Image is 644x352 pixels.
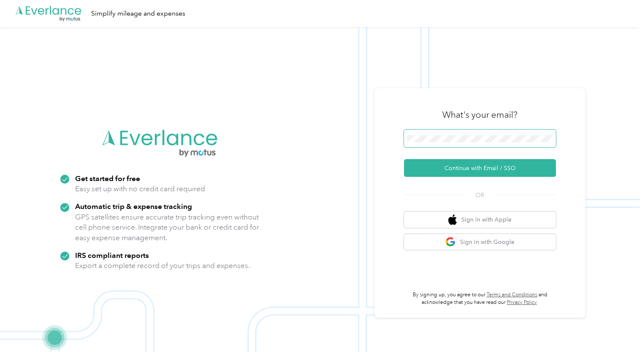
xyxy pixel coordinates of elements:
strong: Get started for free [75,174,140,183]
img: apple logo [448,214,457,225]
button: Continue with Email / SSO [404,159,556,177]
strong: Automatic trip & expense tracking [75,202,192,211]
button: apple logoSign in with Apple [404,211,556,228]
p: GPS satellites ensure accurate trip tracking even without cell phone service. Integrate your bank... [75,212,260,243]
p: By signing up, you agree to our and acknowledge that you have read our . [404,291,556,306]
img: google logo [445,237,456,247]
span: OR [465,191,495,200]
p: Easy set up with no credit card required [75,184,205,194]
h3: What's your email? [442,109,517,121]
a: Terms and Conditions [487,292,537,298]
p: Export a complete record of your trips and expenses. [75,260,250,271]
button: google logoSign in with Google [404,234,556,250]
a: Privacy Policy [507,299,537,306]
strong: IRS compliant reports [75,251,149,260]
div: Simplify mileage and expenses [91,8,185,19]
